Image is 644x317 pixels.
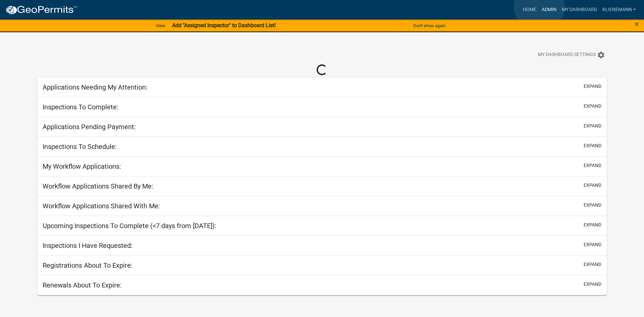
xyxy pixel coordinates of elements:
h5: Renewals About To Expire: [43,281,122,289]
span: My Dashboard Settings [538,51,596,59]
button: Don't show again [411,20,448,31]
a: Home [520,3,539,16]
a: Admin [539,3,559,16]
a: My Dashboard [559,3,600,16]
span: × [635,19,639,29]
button: expand [584,83,601,90]
a: View [153,20,168,31]
button: expand [584,261,601,268]
strong: Add "Assigned Inspector" to Dashboard List! [172,22,276,29]
button: expand [584,162,601,169]
h5: Inspections To Complete: [43,103,118,111]
h5: Inspections I Have Requested: [43,242,132,250]
h5: Workflow Applications Shared By Me: [43,182,153,190]
button: expand [584,182,601,189]
button: expand [584,142,601,149]
h5: My Workflow Applications: [43,162,121,170]
button: expand [584,241,601,248]
i: settings [597,51,605,59]
h5: Registrations About To Expire: [43,261,132,269]
button: My Dashboard Settingssettings [533,48,610,61]
button: expand [584,202,601,209]
button: expand [584,103,601,110]
h5: Applications Pending Payment: [43,123,136,131]
h5: Workflow Applications Shared With Me: [43,202,160,210]
button: expand [584,122,601,129]
h5: Upcoming Inspections To Complete (<7 days from [DATE]): [43,222,216,230]
button: expand [584,221,601,228]
h5: Inspections To Schedule: [43,143,117,151]
button: Close [635,20,639,28]
a: klienemann [600,3,639,16]
h5: Applications Needing My Attention: [43,83,148,91]
button: expand [584,281,601,288]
